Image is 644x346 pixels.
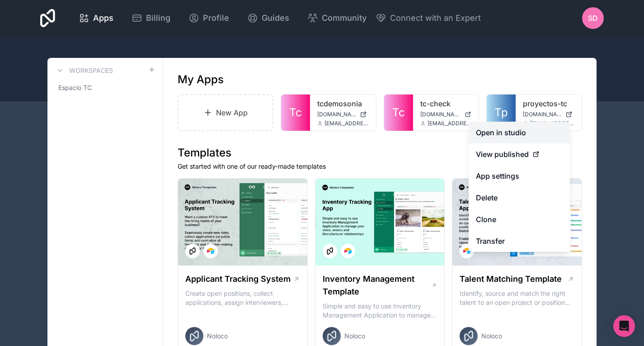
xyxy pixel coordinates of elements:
[281,95,310,131] a: Tc
[323,302,437,320] p: Simple and easy to use Inventory Management Application to manage your stock, orders and Manufact...
[523,98,574,109] a: proyectos-tc
[262,12,289,24] span: Guides
[323,273,431,298] h1: Inventory Management Template
[390,12,481,24] span: Connect with an Expert
[523,111,574,118] a: [DOMAIN_NAME]
[469,209,570,230] a: Clone
[181,8,236,28] a: Profile
[460,289,574,307] p: Identify, source and match the right talent to an open project or position with our Talent Matchi...
[428,120,472,127] span: [EMAIL_ADDRESS][DOMAIN_NAME]
[469,143,570,165] a: View published
[207,247,214,255] img: Airtable Logo
[344,332,365,341] span: Noloco
[146,12,170,24] span: Billing
[460,273,562,285] h1: Talent Matching Template
[494,105,508,120] span: Tp
[487,95,516,131] a: Tp
[69,66,113,75] h3: Workspaces
[481,332,502,341] span: Noloco
[203,12,229,24] span: Profile
[185,273,291,285] h1: Applicant Tracking System
[420,98,472,109] a: tc-check
[469,122,570,143] a: Open in studio
[124,8,178,28] a: Billing
[322,12,367,24] span: Community
[178,146,582,160] h1: Templates
[58,83,92,92] span: Espacio TC
[185,289,300,307] p: Create open positions, collect applications, assign interviewers, centralise candidate feedback a...
[55,65,113,76] a: Workspaces
[317,111,369,118] a: [DOMAIN_NAME]
[588,13,598,24] span: SD
[523,111,562,118] span: [DOMAIN_NAME]
[93,12,113,24] span: Apps
[178,72,224,87] h1: My Apps
[469,187,570,209] button: Delete
[71,8,121,28] a: Apps
[300,8,374,28] a: Community
[240,8,296,28] a: Guides
[392,105,405,120] span: Tc
[317,111,356,118] span: [DOMAIN_NAME]
[324,120,369,127] span: [EMAIL_ADDRESS][DOMAIN_NAME]
[344,247,352,255] img: Airtable Logo
[384,95,413,131] a: Tc
[469,230,570,252] a: Transfer
[317,98,369,109] a: tcdemosonia
[207,332,228,341] span: Noloco
[376,12,481,24] button: Connect with an Expert
[178,162,582,171] p: Get started with one of our ready-made templates
[55,80,155,96] a: Espacio TC
[463,247,470,255] img: Airtable Logo
[469,165,570,187] a: App settings
[289,105,302,120] span: Tc
[420,111,461,118] span: [DOMAIN_NAME]
[476,149,529,160] span: View published
[420,111,472,118] a: [DOMAIN_NAME]
[613,315,635,337] div: Open Intercom Messenger
[530,120,574,127] span: [EMAIL_ADDRESS][DOMAIN_NAME]
[178,94,273,131] a: New App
